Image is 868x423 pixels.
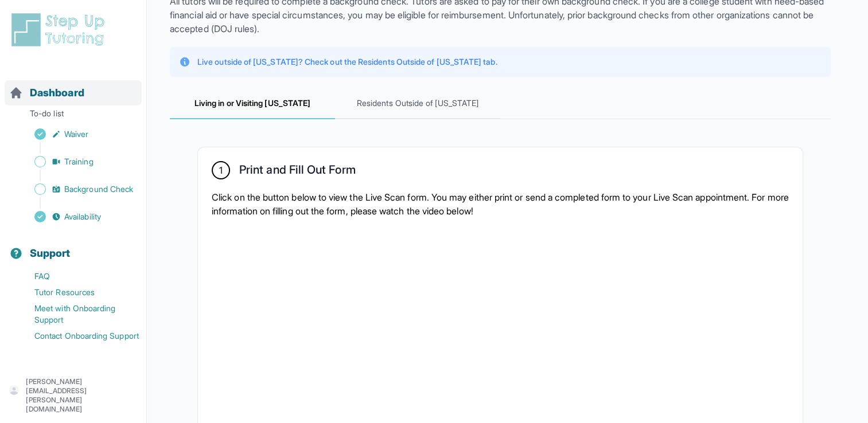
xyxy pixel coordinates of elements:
span: Dashboard [30,85,84,101]
h2: Print and Fill Out Form [239,163,356,181]
p: Click on the button below to view the Live Scan form. You may either print or send a completed fo... [212,190,789,218]
a: Training [9,154,146,170]
a: Contact Onboarding Support [9,328,146,344]
span: Residents Outside of [US_STATE] [335,88,500,119]
span: Support [30,245,71,261]
a: Waiver [9,126,146,142]
a: Background Check [9,181,146,197]
span: Training [64,156,94,167]
p: [PERSON_NAME][EMAIL_ADDRESS][PERSON_NAME][DOMAIN_NAME] [26,377,137,414]
span: Background Check [64,183,133,195]
a: Dashboard [9,85,84,101]
img: logo [9,11,111,48]
a: Meet with Onboarding Support [9,300,146,328]
span: 1 [219,163,223,177]
p: Live outside of [US_STATE]? Check out the Residents Outside of [US_STATE] tab. [197,56,497,68]
span: Living in or Visiting [US_STATE] [170,88,335,119]
span: Availability [64,211,101,222]
button: [PERSON_NAME][EMAIL_ADDRESS][PERSON_NAME][DOMAIN_NAME] [9,377,137,414]
button: Support [5,227,142,266]
button: Dashboard [5,66,142,105]
span: Waiver [64,128,88,140]
p: To-do list [5,108,142,124]
a: Availability [9,209,146,225]
a: FAQ [9,268,146,284]
a: Tutor Resources [9,284,146,300]
nav: Tabs [170,88,831,119]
